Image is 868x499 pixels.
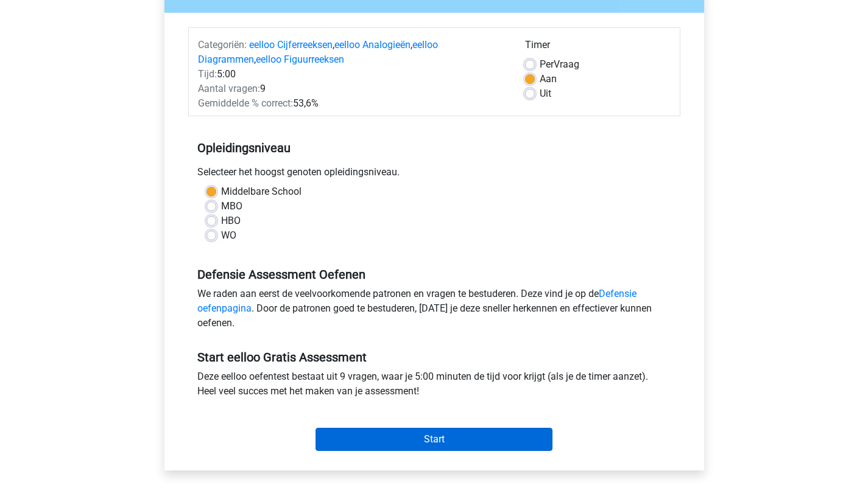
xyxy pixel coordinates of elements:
[198,68,217,80] span: Tijd:
[189,82,516,96] div: 9
[540,58,554,70] span: Per
[221,199,242,214] label: MBO
[221,228,236,243] label: WO
[256,54,344,65] a: eelloo Figuurreeksen
[188,165,680,184] div: Selecteer het hoogst genoten opleidingsniveau.
[189,38,516,67] div: , , ,
[540,72,557,86] label: Aan
[221,214,241,228] label: HBO
[198,97,293,109] span: Gemiddelde % correct:
[334,39,411,51] a: eelloo Analogieën
[197,136,671,160] h5: Opleidingsniveau
[221,184,302,199] label: Middelbare School
[198,83,260,94] span: Aantal vragen:
[189,96,516,111] div: 53,6%
[189,67,516,82] div: 5:00
[197,350,671,365] h5: Start eelloo Gratis Assessment
[540,57,579,72] label: Vraag
[316,428,552,451] input: Start
[188,287,680,335] div: We raden aan eerst de veelvoorkomende patronen en vragen te bestuderen. Deze vind je op de . Door...
[249,39,333,51] a: eelloo Cijferreeksen
[198,39,247,51] span: Categoriën:
[525,38,671,57] div: Timer
[540,86,551,101] label: Uit
[197,267,671,282] h5: Defensie Assessment Oefenen
[188,369,680,403] div: Deze eelloo oefentest bestaat uit 9 vragen, waar je 5:00 minuten de tijd voor krijgt (als je de t...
